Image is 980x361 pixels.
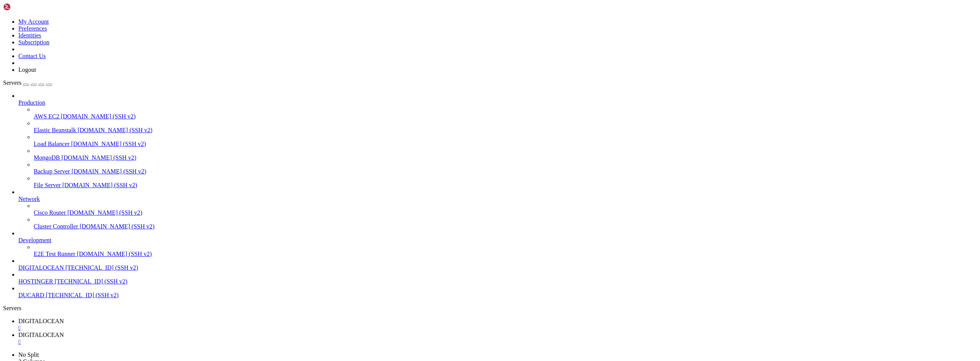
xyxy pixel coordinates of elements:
[34,175,977,189] li: File Server [DOMAIN_NAME] (SSH v2)
[34,168,977,175] a: Backup Server [DOMAIN_NAME] (SSH v2)
[67,209,142,216] span: [DOMAIN_NAME] (SSH v2)
[18,278,53,285] span: HOSTINGER
[18,325,977,332] a: 
[65,264,138,271] span: [TECHNICAL_ID] (SSH v2)
[18,189,977,230] li: Network
[34,223,977,230] a: Cluster Controller [DOMAIN_NAME] (SSH v2)
[34,154,977,161] a: MongoDB [DOMAIN_NAME] (SSH v2)
[18,196,977,202] a: Network
[18,257,977,271] li: DIGITALOCEAN [TECHNICAL_ID] (SSH v2)
[34,244,977,257] li: E2E Test Runner [DOMAIN_NAME] (SSH v2)
[34,154,60,161] span: MongoDB
[72,168,147,175] span: [DOMAIN_NAME] (SSH v2)
[18,332,977,345] a: DIGITALOCEAN
[18,99,45,106] span: Production
[18,230,977,257] li: Development
[18,318,64,324] span: DIGITALOCEAN
[34,182,977,189] a: File Server [DOMAIN_NAME] (SSH v2)
[18,271,977,285] li: HOSTINGER [TECHNICAL_ID] (SSH v2)
[18,318,977,332] a: DIGITALOCEAN
[3,79,21,86] span: Servers
[18,285,977,299] li: DUCARD [TECHNICAL_ID] (SSH v2)
[34,223,78,230] span: Cluster Controller
[34,202,977,216] li: Cisco Router [DOMAIN_NAME] (SSH v2)
[18,92,977,189] li: Production
[62,182,137,188] span: [DOMAIN_NAME] (SSH v2)
[18,196,40,202] span: Network
[18,264,977,271] a: DIGITALOCEAN [TECHNICAL_ID] (SSH v2)
[71,141,146,147] span: [DOMAIN_NAME] (SSH v2)
[61,154,136,161] span: [DOMAIN_NAME] (SSH v2)
[3,79,52,86] a: Servers
[34,141,70,147] span: Load Balancer
[18,32,41,39] a: Identities
[34,134,977,147] li: Load Balancer [DOMAIN_NAME] (SSH v2)
[34,113,59,120] span: AWS EC2
[18,351,39,358] a: No Split
[18,99,977,106] a: Production
[34,168,70,175] span: Backup Server
[80,223,155,230] span: [DOMAIN_NAME] (SSH v2)
[18,278,977,285] a: HOSTINGER [TECHNICAL_ID] (SSH v2)
[34,251,977,257] a: E2E Test Runner [DOMAIN_NAME] (SSH v2)
[46,292,119,298] span: [TECHNICAL_ID] (SSH v2)
[18,264,64,271] span: DIGITALOCEAN
[34,106,977,120] li: AWS EC2 [DOMAIN_NAME] (SSH v2)
[34,127,76,133] span: Elastic Beanstalk
[55,278,127,285] span: [TECHNICAL_ID] (SSH v2)
[34,120,977,134] li: Elastic Beanstalk [DOMAIN_NAME] (SSH v2)
[34,209,66,216] span: Cisco Router
[34,161,977,175] li: Backup Server [DOMAIN_NAME] (SSH v2)
[18,237,51,243] span: Development
[78,127,153,133] span: [DOMAIN_NAME] (SSH v2)
[3,3,47,11] img: Shellngn
[18,25,47,32] a: Preferences
[18,66,36,73] a: Logout
[34,127,977,134] a: Elastic Beanstalk [DOMAIN_NAME] (SSH v2)
[34,209,977,216] a: Cisco Router [DOMAIN_NAME] (SSH v2)
[34,216,977,230] li: Cluster Controller [DOMAIN_NAME] (SSH v2)
[18,292,977,299] a: DUCARD [TECHNICAL_ID] (SSH v2)
[34,113,977,120] a: AWS EC2 [DOMAIN_NAME] (SSH v2)
[18,18,49,25] a: My Account
[3,305,977,312] div: Servers
[18,338,977,345] a: 
[18,332,64,338] span: DIGITALOCEAN
[18,39,49,45] a: Subscription
[61,113,136,120] span: [DOMAIN_NAME] (SSH v2)
[34,147,977,161] li: MongoDB [DOMAIN_NAME] (SSH v2)
[18,292,44,298] span: DUCARD
[18,237,977,244] a: Development
[34,182,61,188] span: File Server
[34,251,75,257] span: E2E Test Runner
[77,251,152,257] span: [DOMAIN_NAME] (SSH v2)
[18,53,46,59] a: Contact Us
[34,141,977,147] a: Load Balancer [DOMAIN_NAME] (SSH v2)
